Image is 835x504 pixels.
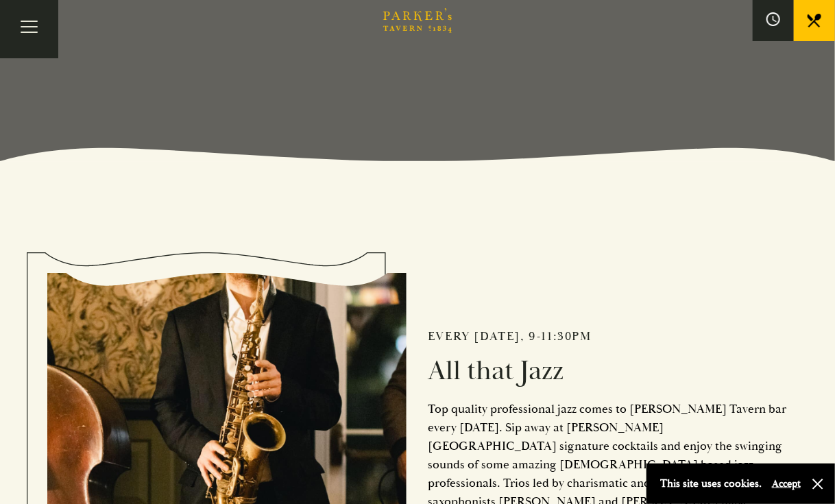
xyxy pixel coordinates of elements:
[428,329,788,344] h2: Every [DATE], 9-11:30pm
[811,477,825,491] button: Close and accept
[660,474,762,494] p: This site uses cookies.
[772,477,801,490] button: Accept
[428,355,788,387] h2: All that Jazz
